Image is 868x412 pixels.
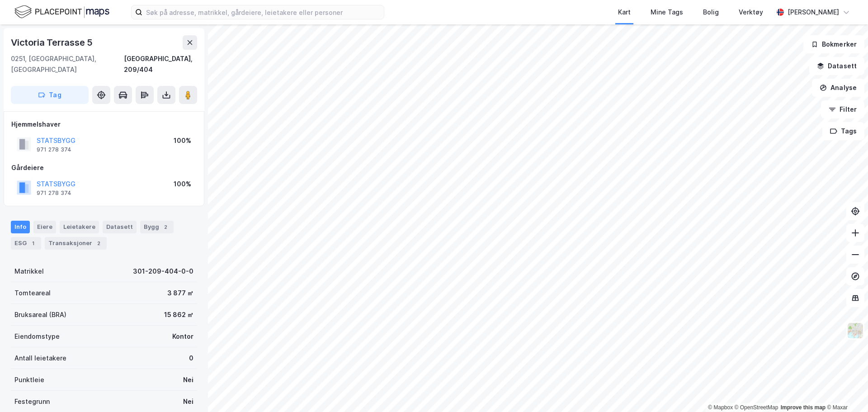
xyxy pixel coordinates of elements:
[124,53,197,75] div: [GEOGRAPHIC_DATA], 209/404
[14,4,109,20] img: logo.f888ab2527a4732fd821a326f86c7f29.svg
[60,221,99,233] div: Leietakere
[812,79,864,97] button: Analyse
[45,237,107,250] div: Transaksjoner
[703,7,719,18] div: Bolig
[94,239,103,248] div: 2
[14,309,66,320] div: Bruksareal (BRA)
[14,396,50,407] div: Festegrunn
[164,309,193,320] div: 15 862 ㎡
[739,7,763,18] div: Verktøy
[14,353,66,364] div: Antall leietakere
[14,374,44,385] div: Punktleie
[167,288,193,298] div: 3 877 ㎡
[14,331,60,342] div: Eiendomstype
[37,189,71,197] div: 971 278 374
[11,86,89,104] button: Tag
[174,135,191,146] div: 100%
[140,221,174,233] div: Bygg
[11,53,124,75] div: 0251, [GEOGRAPHIC_DATA], [GEOGRAPHIC_DATA]
[14,266,44,277] div: Matrikkel
[651,7,683,18] div: Mine Tags
[183,396,193,407] div: Nei
[103,221,137,233] div: Datasett
[189,353,193,364] div: 0
[847,322,864,339] img: Z
[172,331,193,342] div: Kontor
[161,223,170,232] div: 2
[809,57,864,75] button: Datasett
[618,7,631,18] div: Kart
[11,35,94,50] div: Victoria Terrasse 5
[33,221,56,233] div: Eiere
[14,288,51,298] div: Tomteareal
[803,35,864,53] button: Bokmerker
[781,404,826,411] a: Improve this map
[708,404,733,411] a: Mapbox
[11,237,41,250] div: ESG
[133,266,193,277] div: 301-209-404-0-0
[822,122,864,140] button: Tags
[174,179,191,189] div: 100%
[821,100,864,118] button: Filter
[735,404,778,411] a: OpenStreetMap
[142,5,384,19] input: Søk på adresse, matrikkel, gårdeiere, leietakere eller personer
[823,369,868,412] iframe: Chat Widget
[788,7,839,18] div: [PERSON_NAME]
[11,221,30,233] div: Info
[37,146,71,153] div: 971 278 374
[28,239,38,248] div: 1
[183,374,193,385] div: Nei
[11,162,197,173] div: Gårdeiere
[11,119,197,130] div: Hjemmelshaver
